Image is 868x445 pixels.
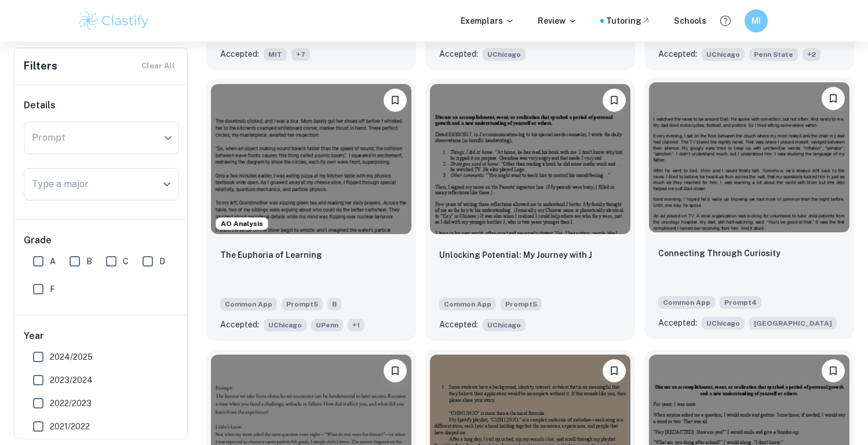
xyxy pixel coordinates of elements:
span: UChicago [483,48,526,61]
span: F [50,283,55,296]
span: Penn State [749,48,798,61]
button: Bookmark [822,359,845,382]
a: BookmarkUnlocking Potential: My Journey with JCommon AppPrompt5Accepted:UChicago [425,79,635,341]
h6: Details [24,99,179,112]
h6: Filters [24,58,57,74]
button: Open [159,176,175,192]
a: BookmarkConnecting Through CuriosityCommon AppPrompt4Accepted:UChicago[GEOGRAPHIC_DATA] [644,79,854,341]
span: UChicago [483,319,526,331]
span: 2021/2022 [50,420,90,433]
button: Bookmark [822,87,845,110]
button: Bookmark [603,89,626,112]
p: Accepted: [439,318,478,331]
p: Unlocking Potential: My Journey with J [439,249,592,261]
span: [GEOGRAPHIC_DATA] [749,317,837,330]
p: Accepted: [220,318,259,331]
h6: Year [24,329,179,343]
button: Help and Feedback [716,11,735,31]
p: Connecting Through Curiosity [658,247,781,260]
button: MI [745,9,768,32]
span: AO Analysis [216,218,268,229]
p: Exemplars [461,14,515,27]
span: A [50,255,56,268]
span: 2024/2025 [50,351,93,363]
button: Bookmark [384,359,407,382]
a: AO AnalysisBookmarkThe Euphoria of LearningCommon AppPrompt5BAccepted:UChicagoUPenn+1 [206,79,416,341]
p: Accepted: [439,48,478,60]
span: + 2 [803,48,820,61]
button: Bookmark [384,89,407,112]
span: + 1 [348,319,364,331]
span: + 7 [291,48,310,61]
span: Common App [658,296,715,309]
span: Prompt 4 [720,296,761,309]
a: Schools [674,14,706,27]
span: C [123,255,129,268]
p: Accepted: [658,316,697,329]
img: Clastify logo [77,9,151,32]
span: 2022/2023 [50,397,92,410]
span: Prompt 5 [501,298,542,311]
span: D [159,255,165,268]
h6: Grade [24,234,179,247]
span: UPenn [311,319,343,331]
span: 2023/2024 [50,374,93,386]
span: Common App [220,298,277,311]
span: Prompt 5 [282,298,323,311]
span: UChicago [264,319,307,331]
button: Bookmark [603,359,626,382]
p: Review [538,14,577,27]
img: undefined Common App example thumbnail: The Euphoria of Learning [211,84,411,235]
img: undefined Common App example thumbnail: Connecting Through Curiosity [649,82,849,233]
p: Accepted: [658,48,697,60]
p: The Euphoria of Learning [220,249,322,261]
p: Accepted: [220,48,259,60]
span: Common App [439,298,496,311]
span: UChicago [702,317,745,330]
img: undefined Common App example thumbnail: Unlocking Potential: My Journey with J [430,84,630,235]
a: Tutoring [606,14,651,27]
span: B [327,298,341,311]
span: UChicago [702,48,745,61]
span: B [86,255,92,268]
h6: MI [750,14,763,27]
span: MIT [264,48,287,61]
